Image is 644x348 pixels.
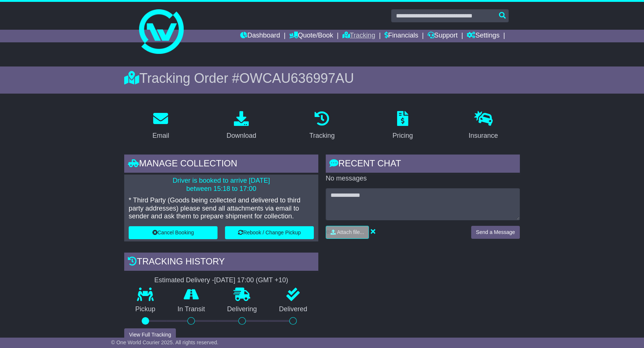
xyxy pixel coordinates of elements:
[124,155,318,175] div: Manage collection
[392,131,413,141] div: Pricing
[467,30,499,42] a: Settings
[268,305,319,313] p: Delivered
[289,30,333,42] a: Quote/Book
[129,196,314,221] p: * Third Party (Goods being collected and delivered to third party addresses) please send all atta...
[124,276,318,284] div: Estimated Delivery -
[152,131,169,141] div: Email
[428,30,458,42] a: Support
[111,339,219,345] span: © One World Courier 2025. All rights reserved.
[240,30,280,42] a: Dashboard
[464,108,503,143] a: Insurance
[222,108,261,143] a: Download
[226,131,256,141] div: Download
[214,276,288,284] div: [DATE] 17:00 (GMT +10)
[387,108,418,143] a: Pricing
[167,305,216,313] p: In Transit
[468,131,498,141] div: Insurance
[124,305,167,313] p: Pickup
[129,177,314,193] p: Driver is booked to arrive [DATE] between 15:18 to 17:00
[124,253,318,273] div: Tracking history
[342,30,375,42] a: Tracking
[129,226,218,239] button: Cancel Booking
[326,175,520,183] p: No messages
[124,70,520,86] div: Tracking Order #
[225,226,314,239] button: Rebook / Change Pickup
[148,108,174,143] a: Email
[216,305,268,313] p: Delivering
[384,30,418,42] a: Financials
[326,155,520,175] div: RECENT CHAT
[305,108,339,143] a: Tracking
[239,71,354,86] span: OWCAU636997AU
[124,328,176,341] button: View Full Tracking
[471,226,520,239] button: Send a Message
[309,131,335,141] div: Tracking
